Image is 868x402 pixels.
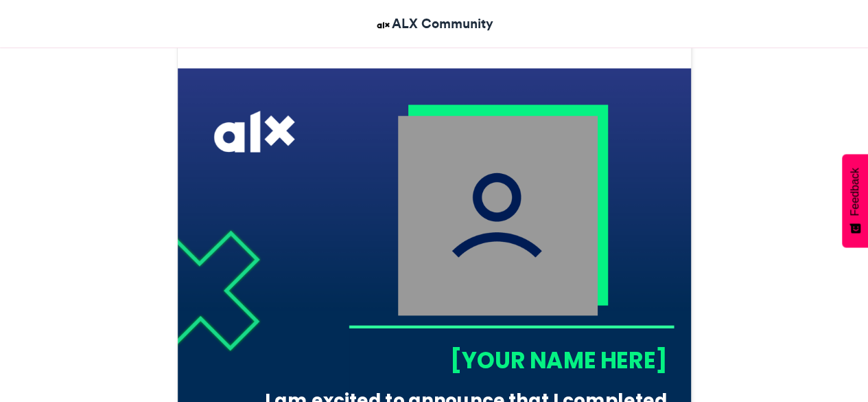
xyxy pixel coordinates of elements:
[348,344,666,376] div: [YOUR NAME HERE]
[397,115,597,315] img: user_filled.png
[375,16,392,34] img: ALX Community
[810,347,854,388] iframe: chat widget
[375,14,493,34] a: ALX Community
[842,154,868,247] button: Feedback - Show survey
[849,168,861,216] span: Feedback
